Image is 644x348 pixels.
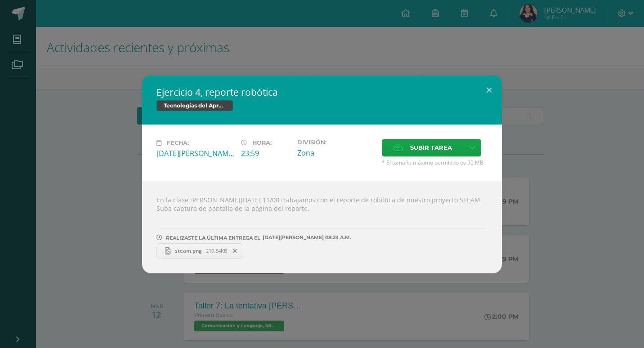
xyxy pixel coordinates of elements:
span: REALIZASTE LA ÚLTIMA ENTREGA EL [166,235,260,241]
span: Hora: [252,139,272,146]
button: Close (Esc) [476,75,502,106]
span: 219.84KB [206,247,227,254]
div: 23:59 [241,148,290,158]
span: Subir tarea [410,139,452,156]
span: Remover entrega [228,246,243,256]
span: * El tamaño máximo permitido es 50 MB [382,159,487,166]
span: steam.png [170,247,206,254]
span: Tecnologías del Aprendizaje y la Comunicación [157,100,233,111]
span: [DATE][PERSON_NAME] 08:23 A.M. [260,237,351,238]
div: En la clase [PERSON_NAME][DATE] 11/08 trabajamos con el reporte de robótica de nuestro proyecto S... [142,181,502,273]
h2: Ejercicio 4, reporte robótica [157,86,487,98]
div: Zona [297,148,375,158]
a: steam.png 219.84KB [157,243,243,259]
label: División: [297,139,375,146]
span: Fecha: [167,139,189,146]
div: [DATE][PERSON_NAME] [157,148,234,158]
